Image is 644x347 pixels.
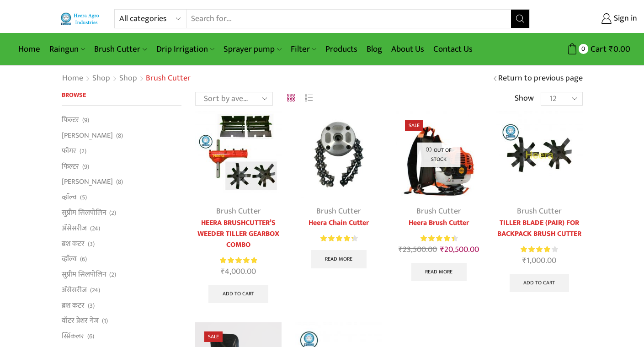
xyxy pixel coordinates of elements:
[62,128,113,144] a: [PERSON_NAME]
[204,331,223,342] span: Sale
[62,267,106,283] a: सुप्रीम सिलपोलिन
[62,313,99,329] a: वॉटर प्रेशर गेज
[62,115,79,128] a: फिल्टर
[220,256,257,265] span: Rated out of 5
[62,90,86,100] span: Browse
[62,174,113,190] a: [PERSON_NAME]
[62,236,85,251] a: ब्रश कटर
[88,240,95,249] span: (3)
[109,208,116,218] span: (2)
[515,93,534,105] span: Show
[62,298,85,313] a: ब्रश कटर
[116,177,123,187] span: (8)
[109,270,116,279] span: (2)
[82,162,89,171] span: (9)
[62,73,191,85] nav: Breadcrumb
[320,234,354,243] span: Rated out of 5
[186,10,511,28] input: Search for...
[496,111,582,198] img: Tiller Blade for Backpack Brush Cutter
[522,254,556,267] bdi: 1,000.00
[195,218,282,251] a: HEERA BRUSHCUTTER’S WEEDER TILLER GEARBOX COMBO
[219,38,286,60] a: Sprayer pump
[102,316,108,326] span: (1)
[510,274,569,292] a: Add to cart: “TILLER BLADE (PAIR) FOR BACKPACK BRUSH CUTTER”
[609,42,613,56] span: ₹
[411,263,467,281] a: Read more about “Heera Brush Cutter”
[208,285,268,303] a: Add to cart: “HEERA BRUSHCUTTER'S WEEDER TILLER GEARBOX COMBO”
[90,286,100,295] span: (24)
[88,301,95,310] span: (3)
[579,44,588,53] span: 0
[320,234,357,243] div: Rated 4.50 out of 5
[429,38,477,60] a: Contact Us
[539,41,630,58] a: 0 Cart ₹0.00
[62,220,87,236] a: अ‍ॅसेसरीज
[62,159,79,174] a: फिल्टर
[119,73,138,85] a: Shop
[80,147,86,156] span: (2)
[295,218,382,229] a: Heera Chain Cutter
[92,73,111,85] a: Shop
[62,73,84,85] a: Home
[588,43,607,55] span: Cart
[62,329,84,344] a: स्प्रिंकलर
[417,143,461,167] p: Out of stock
[62,282,87,298] a: अ‍ॅसेसरीज
[362,38,387,60] a: Blog
[396,218,482,229] a: Heera Brush Cutter
[87,332,94,341] span: (6)
[62,251,77,267] a: व्हाॅल्व
[152,38,219,60] a: Drip Irrigation
[543,11,637,27] a: Sign in
[45,38,90,60] a: Raingun
[220,256,257,265] div: Rated 5.00 out of 5
[80,193,87,202] span: (5)
[62,205,106,220] a: सुप्रीम सिलपोलिन
[286,38,321,60] a: Filter
[62,143,76,159] a: फॉगर
[221,265,225,278] span: ₹
[440,243,479,256] bdi: 20,500.00
[321,38,362,60] a: Products
[420,234,454,243] span: Rated out of 5
[521,245,558,254] div: Rated 4.00 out of 5
[195,111,282,198] img: Heera Brush Cutter’s Weeder Tiller Gearbox Combo
[399,243,437,256] bdi: 23,500.00
[195,92,273,106] select: Shop order
[521,245,550,254] span: Rated out of 5
[609,42,630,56] bdi: 0.00
[90,38,151,60] a: Brush Cutter
[612,13,637,25] span: Sign in
[416,204,461,218] a: Brush Cutter
[90,224,100,233] span: (24)
[316,204,361,218] a: Brush Cutter
[496,218,582,240] a: TILLER BLADE (PAIR) FOR BACKPACK BRUSH CUTTER
[396,111,482,198] img: Heera Brush Cutter
[511,10,529,28] button: Search button
[311,250,367,268] a: Read more about “Heera Chain Cutter”
[295,111,382,198] img: Heera Chain Cutter
[116,131,123,140] span: (8)
[146,74,191,84] h1: Brush Cutter
[498,73,583,85] a: Return to previous page
[522,254,527,267] span: ₹
[82,116,89,125] span: (9)
[62,190,77,205] a: व्हाॅल्व
[420,234,458,243] div: Rated 4.55 out of 5
[517,204,562,218] a: Brush Cutter
[216,204,261,218] a: Brush Cutter
[440,243,444,256] span: ₹
[80,255,87,264] span: (6)
[14,38,45,60] a: Home
[387,38,429,60] a: About Us
[221,265,256,278] bdi: 4,000.00
[399,243,403,256] span: ₹
[405,120,423,131] span: Sale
